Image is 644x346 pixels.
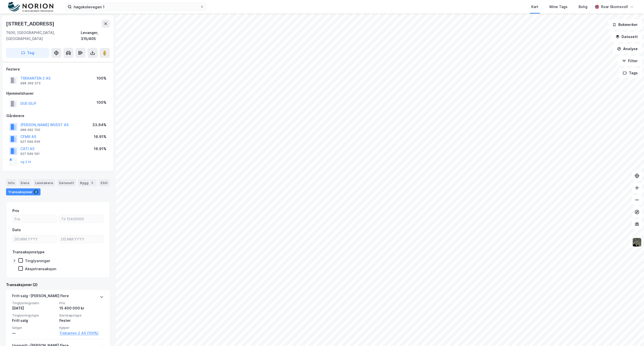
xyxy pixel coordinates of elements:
div: Transaksjonstype [12,249,45,255]
div: Bolig [579,4,587,10]
span: Kjøper [59,326,104,330]
div: Pris [12,208,19,214]
input: Fra [13,215,57,223]
div: 100% [97,99,106,106]
div: — [12,330,56,336]
div: 15 400 000 kr [59,305,104,311]
iframe: Chat Widget [619,322,644,346]
input: DD.MM.YYYY [13,235,57,243]
div: Festere [6,66,109,72]
div: Roar Skomsvoll [601,4,628,10]
div: Mine Tags [549,4,568,10]
input: Søk på adresse, matrikkel, gårdeiere, leietakere eller personer [72,3,200,11]
div: 16.91% [94,134,106,140]
input: DD.MM.YYYY [59,235,103,243]
button: Tag [6,48,49,58]
span: Tinglysningstype [12,313,56,318]
img: 9k= [632,237,642,247]
div: 16.91% [94,146,106,152]
div: 100% [97,75,106,81]
div: Hjemmelshaver [6,90,109,96]
div: [DATE] [12,305,56,311]
button: Tags [619,68,642,78]
div: 927 699 591 [20,152,40,156]
div: Transaksjoner (2) [6,282,110,288]
span: Selger [12,326,56,330]
div: Bygg [78,179,97,186]
div: Leietakere [33,179,55,186]
div: 7600, [GEOGRAPHIC_DATA], [GEOGRAPHIC_DATA] [6,30,81,42]
span: Pris [59,301,104,305]
input: Til 15400000 [59,215,103,223]
div: Gårdeiere [6,113,109,119]
div: 2 [33,189,38,194]
button: Bokmerker [608,20,642,30]
div: 927 699 656 [20,140,40,144]
div: Fritt salg - [PERSON_NAME] flere [12,293,69,301]
div: 3 [90,180,95,185]
div: Info [6,179,17,186]
div: ESG [99,179,109,186]
a: Trekanten 2 AS (100%) [59,330,104,336]
div: Transaksjoner [6,188,41,195]
div: Kart [531,4,538,10]
div: Dato [12,227,21,233]
span: Tinglysningsdato [12,301,56,305]
div: [STREET_ADDRESS] [6,20,55,28]
div: Fritt salg [12,318,56,324]
button: Datasett [611,32,642,42]
div: 988 369 373 [20,81,41,85]
button: Filter [618,56,642,66]
div: 33.64% [92,122,106,128]
div: Datasett [57,179,76,186]
span: Eierskapstype [59,313,104,318]
button: Analyse [613,44,642,54]
div: Aksjetransaksjon [25,266,56,271]
div: 988 692 700 [20,128,40,132]
div: Eiere [19,179,31,186]
img: norion-logo.80e7a08dc31c2e691866.png [8,2,53,12]
div: Fester [59,318,104,324]
div: Levanger, 315/405 [81,30,110,42]
div: Tinglysninger [25,258,50,263]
